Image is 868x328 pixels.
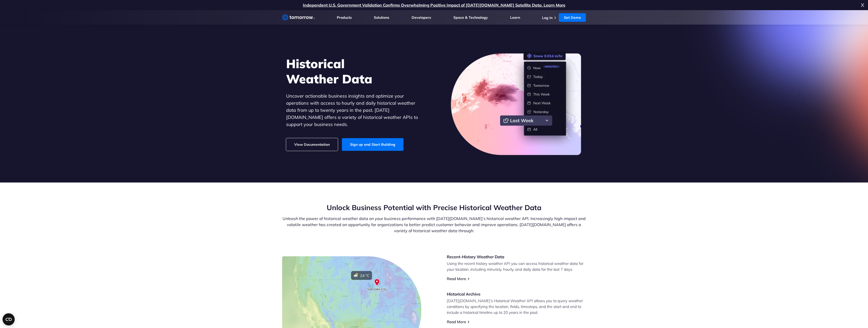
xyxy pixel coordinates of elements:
[447,291,586,297] h3: Historical Archive
[374,15,389,20] a: Solutions
[447,261,586,272] p: Using the recent history weather API you can access historical weather data for your location, in...
[559,13,586,22] a: Get Demo
[337,15,352,20] a: Products
[451,51,582,155] img: historical-weather-data.png.webp
[453,15,488,20] a: Space & Technology
[412,15,431,20] a: Developers
[542,15,552,20] a: Log In
[447,254,586,260] h3: Recent-History Weather Data
[447,276,466,281] a: Read More
[286,138,338,151] a: View Documentation
[342,138,403,151] a: Sign up and Start Building
[447,298,586,315] p: [DATE][DOMAIN_NAME]’s Historical Weather API allows you to query weather conditions by specifying...
[510,15,520,20] a: Learn
[286,93,426,128] p: Uncover actionable business insights and optimize your operations with access to hourly and daily...
[282,203,586,212] h2: Unlock Business Potential with Precise Historical Weather Data
[282,14,315,21] a: Home link
[286,56,426,86] h1: Historical Weather Data
[303,3,565,8] a: Independent U.S. Government Validation Confirms Overwhelming Positive Impact of [DATE][DOMAIN_NAM...
[447,319,466,324] a: Read More
[282,215,586,234] p: Unleash the power of historical weather data on your business performance with [DATE][DOMAIN_NAME...
[3,313,15,325] button: Open CMP widget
